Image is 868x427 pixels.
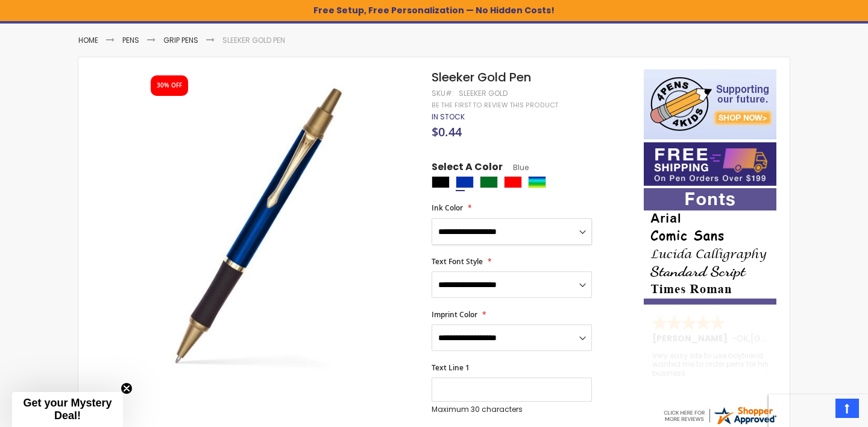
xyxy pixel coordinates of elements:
span: In stock [432,112,465,122]
a: Home [78,35,98,45]
li: Sleeker Gold Pen [222,36,285,45]
img: 4pens 4 kids [644,69,776,139]
span: Sleeker Gold Pen [432,69,531,86]
button: Close teaser [121,382,133,394]
p: Maximum 30 characters [432,405,592,414]
div: Assorted [528,176,546,188]
span: - , [732,332,839,344]
span: Imprint Color [432,309,477,320]
a: Be the first to review this product [432,101,558,110]
img: Free shipping on orders over $199 [644,142,776,186]
span: OK [737,332,749,344]
div: Green [480,176,498,188]
div: Blue [456,176,474,188]
span: Get your Mystery Deal! [23,397,112,422]
span: Text Line 1 [432,362,470,373]
span: [GEOGRAPHIC_DATA] [750,332,839,344]
div: Get your Mystery Deal!Close teaser [12,392,123,427]
div: 30% OFF [157,81,182,90]
div: Availability [432,112,465,122]
div: Black [432,176,450,188]
span: [PERSON_NAME] [652,332,732,344]
span: $0.44 [432,124,462,140]
img: font-personalization-examples [644,188,776,305]
div: Very easy site to use boyfriend wanted me to order pens for his business [652,352,769,378]
img: 5213-blue_1.jpeg [102,68,415,381]
div: Sleeker Gold [459,89,508,98]
a: Grip Pens [163,35,198,45]
span: Select A Color [432,160,503,177]
div: Red [504,176,522,188]
span: Ink Color [432,203,463,213]
img: 4pens.com widget logo [662,405,778,426]
a: Pens [122,35,139,45]
span: Blue [503,162,529,172]
strong: SKU [432,88,454,98]
iframe: Google Customer Reviews [769,394,868,427]
span: Text Font Style [432,256,483,267]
